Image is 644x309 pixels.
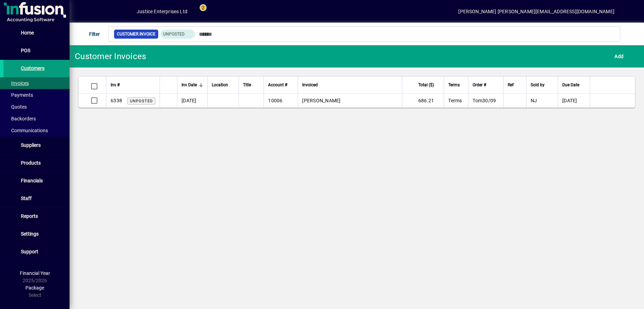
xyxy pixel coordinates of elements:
span: 6338 [111,98,122,103]
a: Payments [3,89,70,101]
a: Financials [3,172,70,190]
span: Products [21,160,41,166]
a: POS [3,42,70,60]
button: Add [92,5,114,18]
span: Customers [21,65,45,71]
span: Ref [508,81,514,89]
span: POS [21,48,30,53]
span: Unposted [163,32,185,37]
a: Invoices [3,77,70,89]
span: Tom30/09 [473,98,496,103]
span: Terms [448,98,462,103]
div: Due Date [562,81,586,89]
a: Products [3,154,70,172]
div: [PERSON_NAME] [PERSON_NAME][EMAIL_ADDRESS][DOMAIN_NAME] [458,6,614,17]
span: Unposted [130,99,153,103]
td: [DATE] [558,94,590,108]
div: Total ($) [406,81,440,89]
span: Quotes [7,104,27,110]
span: Payments [7,92,33,98]
span: Title [243,81,251,89]
div: Ref [508,81,522,89]
div: Inv # [111,81,155,89]
span: Customer Invoice [117,31,155,38]
td: 686.21 [402,94,444,108]
a: Support [3,243,70,261]
span: Inv # [111,81,120,89]
span: Invoiced [302,81,318,89]
div: Inv Date [182,81,203,89]
span: Total ($) [418,81,434,89]
a: Home [3,24,70,42]
button: Profile [114,5,137,18]
span: Backorders [7,116,36,121]
span: Add [603,54,623,59]
span: Financials [21,178,43,183]
div: Invoiced [302,81,398,89]
div: Title [243,81,259,89]
span: Filter [77,31,100,37]
span: henderson warehouse [212,97,234,104]
span: Due Date [562,81,579,89]
a: Suppliers [3,137,70,154]
div: Customer Invoices [75,51,146,62]
div: Justice Enterprises Ltd [137,6,187,17]
span: Communications [7,128,48,133]
span: Location [212,81,228,89]
span: Order # [473,81,486,89]
a: Backorders [3,113,70,125]
button: Filter [75,28,102,40]
span: Account # [268,81,287,89]
span: Home [21,30,34,35]
a: Settings [3,225,70,243]
div: Account # [268,81,293,89]
a: Communications [3,125,70,136]
a: Knowledge Base [621,1,635,24]
span: Sold by [531,81,545,89]
span: Invoices [7,80,29,86]
button: Add [601,50,625,63]
mat-chip: Customer Invoice Status: Unposted [160,30,195,39]
span: Staff [21,196,32,201]
div: Order # [473,81,499,89]
span: Package [25,285,44,291]
span: Reports [21,213,38,219]
span: Inv Date [182,81,197,89]
a: Reports [3,208,70,225]
span: [PERSON_NAME] [302,98,340,103]
span: Settings [21,231,39,237]
span: NJ [531,98,537,103]
span: Terms [448,81,460,89]
a: Quotes [3,101,70,113]
span: Support [21,249,38,254]
div: Location [212,81,234,89]
span: Suppliers [21,142,41,148]
td: [DATE] [177,94,207,108]
span: Financial Year [20,270,50,276]
a: Staff [3,190,70,207]
div: Sold by [531,81,554,89]
span: 10006 [268,98,282,103]
button: More options [615,95,626,106]
button: Edit [597,95,608,106]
